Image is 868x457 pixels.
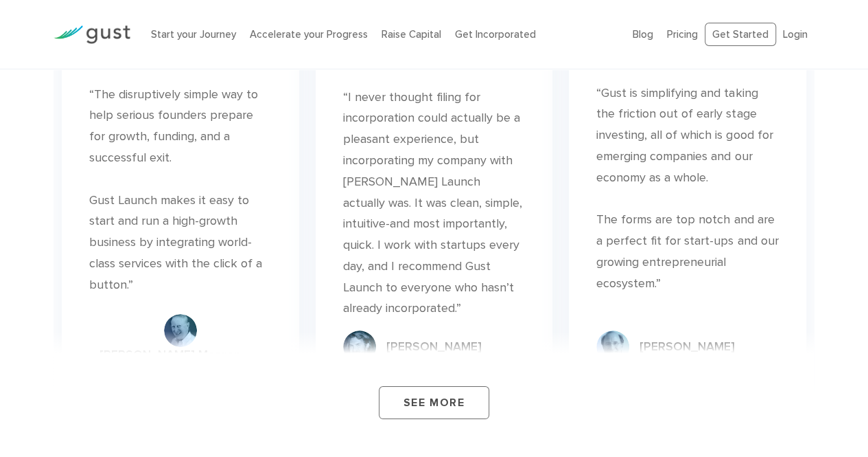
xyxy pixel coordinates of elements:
[783,28,808,41] a: Login
[343,87,525,320] div: “I never thought filing for incorporation could actually be a pleasant experience, but incorporat...
[667,28,698,41] a: Pricing
[164,314,197,347] img: Howard
[596,83,778,295] div: “Gust is simplifying and taking the friction out of early stage investing, all of which is good f...
[596,331,629,364] img: Daniel 16e42a10da6be80f32fb4bc73b67960bf3eaf7532190599e82c4faaddc8d59db
[379,386,489,419] a: See More
[343,331,376,364] img: Chris 55528c056efef050d6d673585b1c478b3b983ead131ba4566987cf6264801e8f
[382,28,441,41] a: Raise Capital
[250,28,368,41] a: Accelerate your Progress
[705,23,776,47] a: Get Started
[633,28,653,41] a: Blog
[89,85,271,296] div: “The disruptively simple way to help serious founders prepare for growth, funding, and a successf...
[455,28,536,41] a: Get Incorporated
[54,25,130,44] img: Gust Logo
[151,28,236,41] a: Start your Journey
